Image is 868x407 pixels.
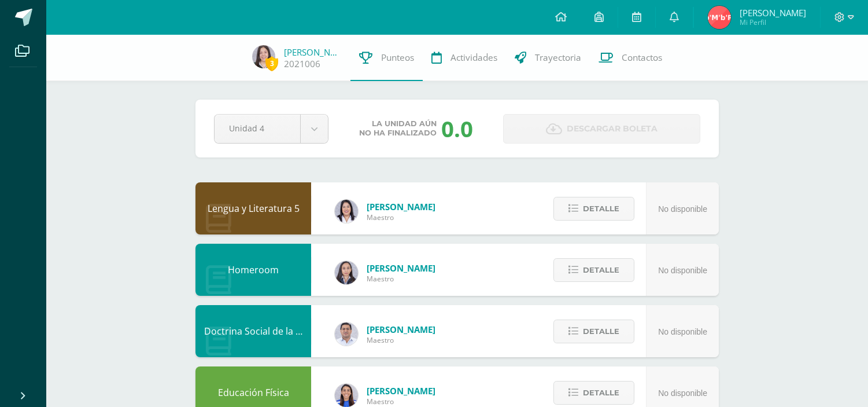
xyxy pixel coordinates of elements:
[583,321,619,342] span: Detalle
[381,52,414,64] span: Punteos
[195,244,311,296] div: Homeroom
[367,324,435,335] span: [PERSON_NAME]
[583,382,619,404] span: Detalle
[367,385,435,397] span: [PERSON_NAME]
[553,381,634,405] button: Detalle
[553,258,634,282] button: Detalle
[195,182,311,234] div: Lengua y Literatura 5
[506,35,590,81] a: Trayectoria
[367,201,435,212] span: [PERSON_NAME]
[590,35,671,81] a: Contactos
[553,320,634,343] button: Detalle
[441,113,473,144] div: 0.0
[284,46,342,58] a: [PERSON_NAME]
[423,35,506,81] a: Actividades
[350,35,423,81] a: Punteos
[335,200,358,223] img: fd1196377973db38ffd7ffd912a4bf7e.png
[658,327,707,336] span: No disponible
[265,56,278,71] span: 3
[335,322,358,346] img: 15aaa72b904403ebb7ec886ca542c491.png
[535,52,581,64] span: Trayectoria
[229,115,286,142] span: Unidad 4
[359,119,437,138] span: La unidad aún no ha finalizado
[658,204,707,214] span: No disponible
[553,197,634,221] button: Detalle
[583,259,619,281] span: Detalle
[450,52,497,64] span: Actividades
[367,212,435,222] span: Maestro
[708,6,731,29] img: ca3c5678045a47df34288d126a1d4061.png
[567,115,658,143] span: Descargar boleta
[740,17,806,27] span: Mi Perfil
[658,266,707,275] span: No disponible
[583,198,619,219] span: Detalle
[252,45,275,68] img: 3e8caf98d58fd82dbc8d372b63dd9bb0.png
[367,262,435,274] span: [PERSON_NAME]
[215,115,328,143] a: Unidad 4
[195,305,311,357] div: Doctrina Social de la Iglesia
[335,261,358,284] img: 35694fb3d471466e11a043d39e0d13e5.png
[367,335,435,345] span: Maestro
[740,7,806,19] span: [PERSON_NAME]
[658,388,707,398] span: No disponible
[367,397,435,406] span: Maestro
[335,384,358,407] img: 0eea5a6ff783132be5fd5ba128356f6f.png
[622,52,662,64] span: Contactos
[367,274,435,284] span: Maestro
[284,58,320,70] a: 2021006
